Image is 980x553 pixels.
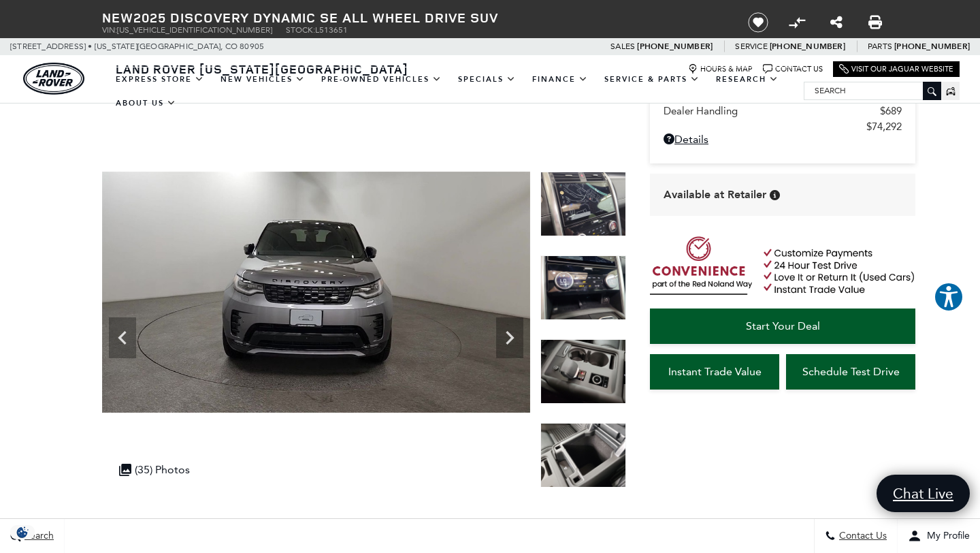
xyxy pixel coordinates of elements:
[668,365,762,378] span: Instant Trade Value
[708,67,787,91] a: Research
[212,67,313,91] a: New Vehicles
[786,354,915,390] a: Schedule Test Drive
[880,105,902,117] span: $689
[746,319,820,332] span: Start Your Deal
[540,255,626,320] img: New 2025 Eiger Grey LAND ROVER Dynamic SE image 23
[313,67,450,91] a: Pre-Owned Vehicles
[240,38,264,55] span: 80905
[770,190,780,200] div: Vehicle is in stock and ready for immediate delivery. Due to demand, availability is subject to c...
[664,121,902,133] a: $74,292
[804,82,941,99] input: Search
[225,38,238,55] span: CO
[23,63,84,95] a: land-rover
[23,63,84,95] img: Land Rover
[664,133,902,146] a: Details
[802,365,900,378] span: Schedule Test Drive
[524,67,596,91] a: Finance
[108,67,804,115] nav: Main Navigation
[7,525,38,539] section: Click to Open Cookie Consent Modal
[839,64,953,74] a: Visit Our Jaguar Website
[7,525,38,539] img: Opt-Out Icon
[650,309,915,344] a: Start Your Deal
[836,531,887,542] span: Contact Us
[10,38,93,55] span: [STREET_ADDRESS] •
[650,354,779,390] a: Instant Trade Value
[108,61,416,77] a: Land Rover [US_STATE][GEOGRAPHIC_DATA]
[540,172,626,236] img: New 2025 Eiger Grey LAND ROVER Dynamic SE image 22
[877,475,970,512] a: Chat Live
[763,64,823,74] a: Contact Us
[108,91,184,115] a: About Us
[868,42,892,51] span: Parts
[95,38,223,55] span: [US_STATE][GEOGRAPHIC_DATA],
[540,339,626,404] img: New 2025 Eiger Grey LAND ROVER Dynamic SE image 24
[886,484,960,503] span: Chat Live
[934,282,964,315] aside: Accessibility Help Desk
[108,67,212,91] a: EXPRESS STORE
[770,41,845,52] a: [PHONE_NUMBER]
[688,64,753,74] a: Hours & Map
[10,42,264,51] a: [STREET_ADDRESS] • [US_STATE][GEOGRAPHIC_DATA], CO 80905
[102,172,530,413] img: New 2025 Eiger Grey LAND ROVER Dynamic SE image 3
[112,456,197,483] div: (35) Photos
[450,67,524,91] a: Specials
[596,67,708,91] a: Service & Parts
[898,519,980,553] button: Open user profile menu
[540,423,626,488] img: New 2025 Eiger Grey LAND ROVER Dynamic SE image 25
[496,317,523,358] div: Next
[116,61,408,77] span: Land Rover [US_STATE][GEOGRAPHIC_DATA]
[894,41,970,52] a: [PHONE_NUMBER]
[866,121,902,133] span: $74,292
[921,531,970,542] span: My Profile
[934,282,964,312] button: Explore your accessibility options
[664,187,766,202] span: Available at Retailer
